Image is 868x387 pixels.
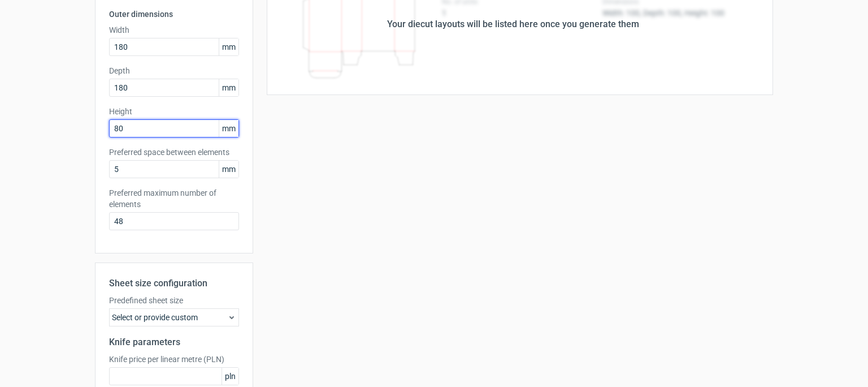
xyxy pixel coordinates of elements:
h2: Knife parameters [109,336,239,349]
span: mm [219,120,238,137]
label: Predefined sheet size [109,295,239,306]
label: Preferred space between elements [109,147,239,158]
h3: Outer dimensions [109,8,239,20]
h2: Sheet size configuration [109,277,239,290]
label: Depth [109,65,239,76]
span: mm [219,161,238,178]
label: Preferred maximum number of elements [109,187,239,210]
span: pln [222,368,238,385]
label: Height [109,106,239,117]
div: Select or provide custom [109,308,239,326]
div: Your diecut layouts will be listed here once you generate them [387,18,639,31]
span: mm [219,38,238,55]
span: mm [219,79,238,96]
label: Knife price per linear metre (PLN) [109,354,239,365]
label: Width [109,24,239,36]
